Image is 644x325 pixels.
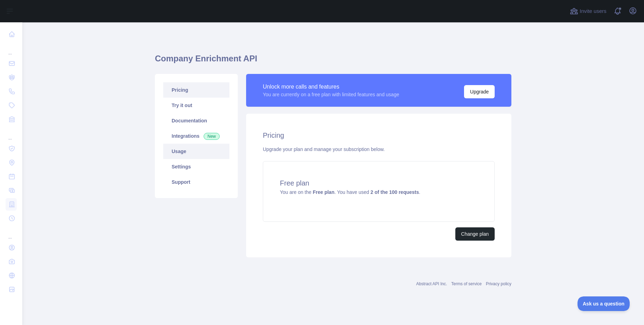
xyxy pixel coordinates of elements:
div: ... [6,127,17,141]
span: New [204,133,220,140]
div: ... [6,226,17,240]
iframe: Toggle Customer Support [578,296,630,311]
a: Documentation [163,113,229,128]
a: Pricing [163,82,229,98]
div: Upgrade your plan and manage your subscription below. [263,146,495,153]
span: Invite users [580,7,606,15]
a: Privacy policy [486,281,511,286]
a: Terms of service [451,281,481,286]
div: You are currently on a free plan with limited features and usage [263,91,399,98]
span: You are on the . You have used . [280,189,420,195]
a: Abstract API Inc. [416,281,447,286]
a: Settings [163,159,229,174]
a: Usage [163,144,229,159]
a: Support [163,174,229,190]
a: Try it out [163,98,229,113]
h1: Company Enrichment API [155,53,511,70]
a: Integrations New [163,128,229,144]
button: Invite users [568,6,608,17]
button: Change plan [455,227,495,241]
h4: Free plan [280,178,478,188]
strong: Free plan [313,189,334,195]
button: Upgrade [464,85,495,98]
div: Unlock more calls and features [263,83,399,91]
h2: Pricing [263,130,495,140]
div: ... [6,42,17,56]
strong: 2 of the 100 requests [370,189,419,195]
